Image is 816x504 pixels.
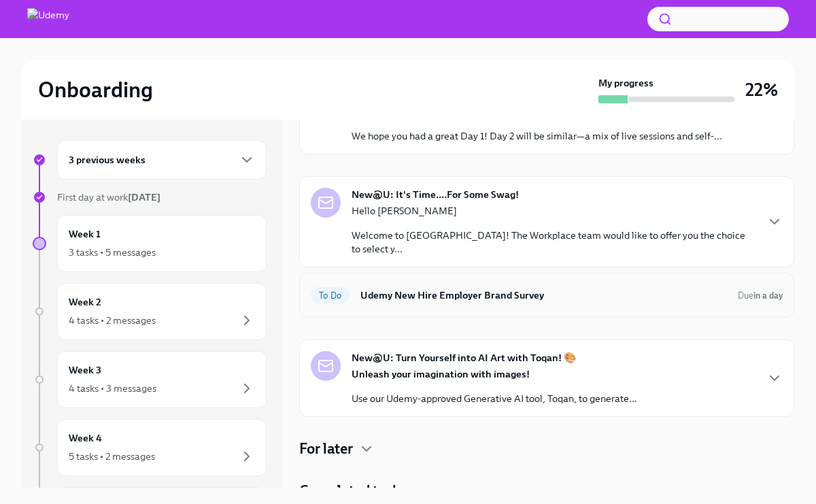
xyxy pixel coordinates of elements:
a: Week 13 tasks • 5 messages [33,215,267,272]
a: First day at work[DATE] [33,190,267,204]
div: Completed tasks [299,481,794,501]
h2: Onboarding [38,76,153,103]
h6: 3 previous weeks [69,152,146,167]
strong: My progress [598,76,653,90]
strong: New@U: Turn Yourself into AI Art with Toqan! 🎨 [352,351,577,365]
p: Hello [PERSON_NAME] [352,204,755,218]
h6: Week 2 [69,295,101,309]
h6: Week 3 [69,363,101,377]
strong: Unleash your imagination with images! [352,368,530,380]
strong: in a day [753,290,783,301]
div: 4 tasks • 3 messages [69,382,156,395]
p: Use our Udemy-approved Generative AI tool, Toqan, to generate... [352,392,637,405]
a: To DoUdemy New Hire Employer Brand SurveyDuein a day [311,284,783,306]
span: First day at work [57,191,160,203]
div: 3 tasks • 5 messages [69,246,156,259]
h6: Week 1 [69,226,101,241]
a: Week 34 tasks • 3 messages [33,351,267,408]
img: Udemy [27,8,69,30]
p: Welcome to [GEOGRAPHIC_DATA]! The Workplace team would like to offer you the choice to select y... [352,229,755,256]
p: We hope you had a great Day 1! Day 2 will be similar—a mix of live sessions and self-... [352,129,722,143]
span: September 13th, 2025 10:00 [738,289,783,302]
span: Due [738,290,783,301]
div: 4 tasks • 2 messages [69,314,156,327]
h6: Week 4 [69,431,102,446]
span: To Do [311,290,350,301]
div: 3 previous weeks [57,140,267,180]
a: Week 24 tasks • 2 messages [33,283,267,340]
strong: [DATE] [128,191,160,203]
h3: 22% [745,78,778,102]
a: Week 45 tasks • 2 messages [33,419,267,476]
h4: Completed tasks [299,481,407,501]
h6: Udemy New Hire Employer Brand Survey [360,288,727,303]
div: For later [299,439,794,459]
h4: For later [299,439,353,459]
strong: New@U: It's Time....For Some Swag! [352,188,519,201]
div: 5 tasks • 2 messages [69,450,155,463]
